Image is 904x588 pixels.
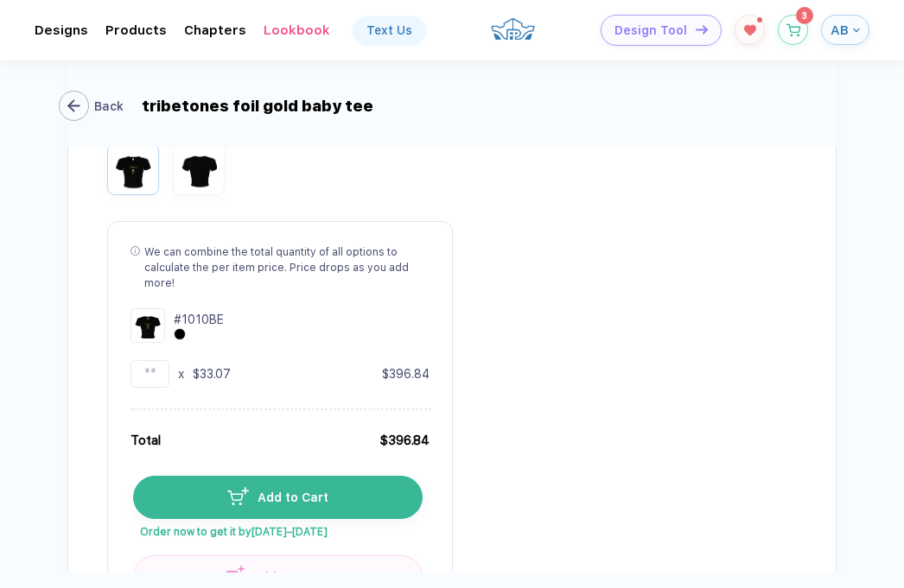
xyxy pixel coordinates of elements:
span: Add to Cart [249,490,328,504]
button: AB [821,15,869,45]
img: icon [227,487,249,504]
img: 1760414245662nljcb_nt_back.png [177,148,220,191]
div: Total [131,431,161,450]
div: DesignsToggle dropdown menu [35,22,88,38]
div: Lookbook [264,22,330,38]
img: icon [225,566,245,585]
div: $396.84 [382,365,430,383]
span: 3 [802,10,807,21]
div: ChaptersToggle dropdown menu chapters [184,22,246,38]
span: Add to Store [245,570,332,584]
button: Design Toolicon [601,15,722,46]
div: Text Us [366,23,412,37]
div: $396.84 [379,431,430,450]
sup: 1 [757,17,762,22]
a: Text Us [353,16,425,44]
span: Order now to get it by [DATE]–[DATE] [133,519,421,538]
div: We can combine the total quantity of all options to calculate the per item price. Price drops as ... [144,244,430,291]
div: LookbookToggle dropdown menu chapters [264,22,330,38]
button: iconAdd to Cart [133,476,423,519]
div: tribetones foil gold baby tee [142,97,373,115]
div: # 1010BE [174,311,224,328]
span: Design Tool [614,23,687,38]
div: ProductsToggle dropdown menu [105,22,167,38]
sup: 3 [796,7,813,24]
img: icon [696,25,708,35]
div: x [178,365,184,383]
div: $33.07 [193,365,231,383]
span: AB [831,22,849,38]
img: crown [490,10,536,47]
img: Design Group Summary Cell [131,308,165,343]
img: 1760414245662tdxdf_nt_front.png [111,148,155,191]
button: Back [62,91,128,121]
div: Back [94,99,124,113]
